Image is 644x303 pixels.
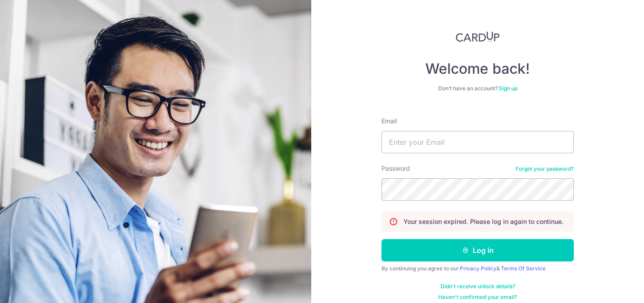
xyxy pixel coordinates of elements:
label: Password [381,164,410,173]
button: Log in [381,239,574,261]
a: Privacy Policy [460,265,496,272]
div: By continuing you agree to our & [381,265,574,272]
label: Email [381,117,397,126]
a: Terms Of Service [501,265,546,272]
a: Sign up [499,85,517,92]
div: Don’t have an account? [381,85,574,92]
img: CardUp Logo [456,31,500,42]
a: Haven't confirmed your email? [438,294,517,301]
a: Forgot your password? [516,165,574,173]
input: Enter your Email [381,131,574,153]
a: Didn't receive unlock details? [441,283,515,290]
p: Your session expired. Please log in again to continue. [403,217,563,226]
h4: Welcome back! [381,60,574,78]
